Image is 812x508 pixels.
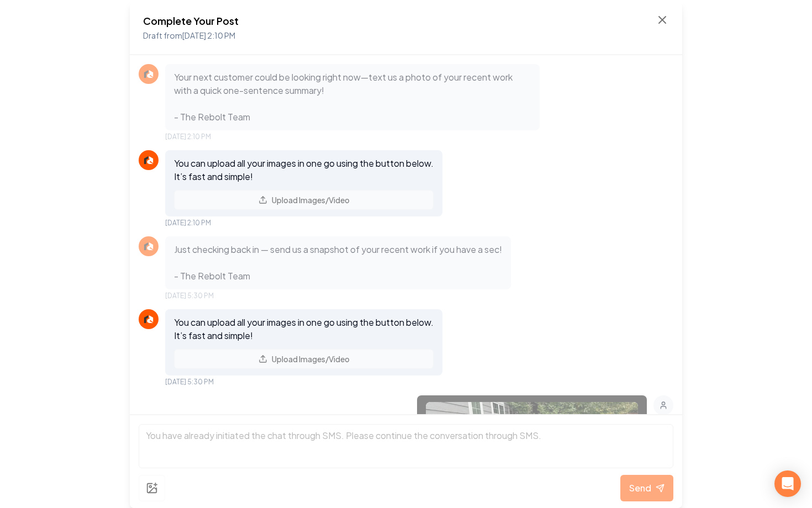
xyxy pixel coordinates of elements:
[143,13,239,29] h2: Complete Your Post
[142,67,155,81] img: Rebolt Logo
[165,292,214,300] span: [DATE] 5:30 PM
[174,157,434,183] p: You can upload all your images in one go using the button below. It’s fast and simple!
[174,243,502,283] p: Just checking back in — send us a snapshot of your recent work if you have a sec! - The Rebolt Team
[142,240,155,253] img: Rebolt Logo
[774,470,801,497] div: Open Intercom Messenger
[174,316,434,342] p: You can upload all your images in one go using the button below. It’s fast and simple!
[165,219,211,227] span: [DATE] 2:10 PM
[142,154,155,167] img: Rebolt Logo
[165,133,211,141] span: [DATE] 2:10 PM
[165,378,214,387] span: [DATE] 5:30 PM
[174,71,531,124] p: Your next customer could be looking right now—text us a photo of your recent work with a quick on...
[143,30,235,40] span: Draft from [DATE] 2:10 PM
[142,313,155,326] img: Rebolt Logo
